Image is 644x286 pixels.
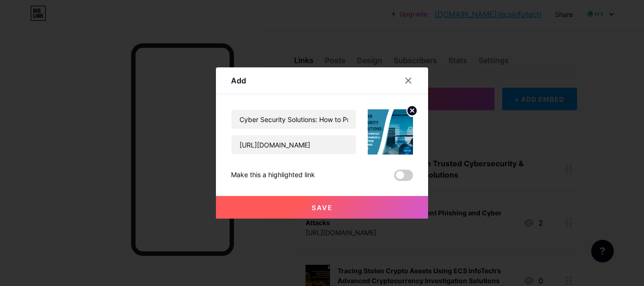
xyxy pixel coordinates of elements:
[231,135,356,154] input: URL
[312,204,333,212] span: Save
[231,170,315,181] div: Make this a highlighted link
[231,110,356,129] input: Title
[368,109,413,155] img: link_thumbnail
[231,75,246,86] div: Add
[216,196,428,219] button: Save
